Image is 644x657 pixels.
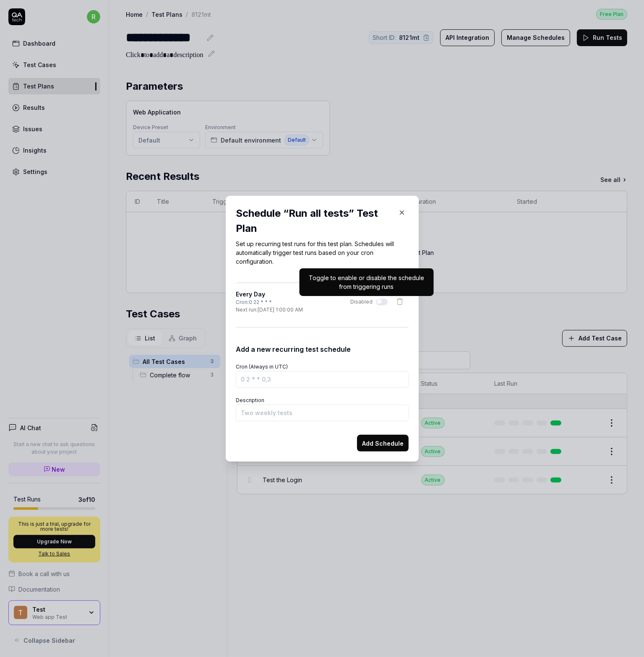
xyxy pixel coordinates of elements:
[395,206,409,219] button: Close Modal
[236,397,264,403] label: Description
[236,364,288,370] label: Cron (Always in UTC)
[236,306,303,314] div: Next run: [DATE] 1:00:00 AM
[357,435,409,452] button: Add Schedule
[376,298,388,305] button: Disabled
[236,290,303,299] h4: Every Day
[236,299,303,306] div: Cron: 0 22 * * *
[236,206,392,236] div: Schedule “ Run all tests ” Test Plan
[350,298,373,305] div: Disabled
[236,341,409,354] div: Add a new recurring test schedule
[236,405,409,421] input: Two weekly tests
[236,239,409,266] p: Set up recurring test runs for this test plan. Schedules will automatically trigger test runs bas...
[236,371,409,388] input: 0 2 * * 0,3
[305,273,429,291] div: Toggle to enable or disable the schedule from triggering runs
